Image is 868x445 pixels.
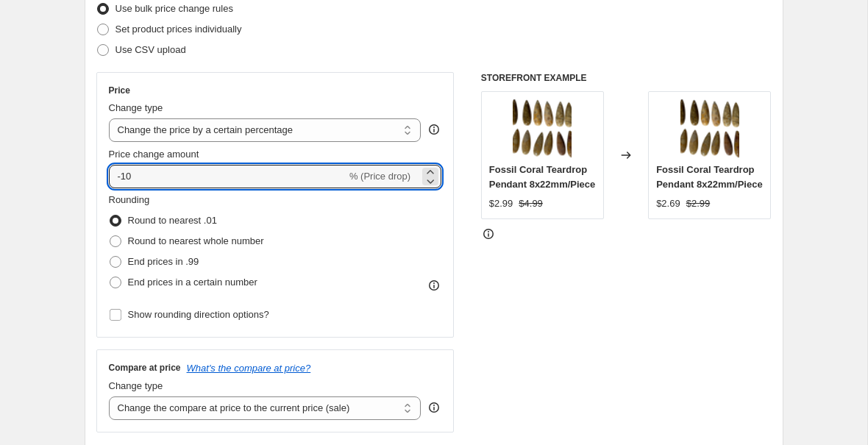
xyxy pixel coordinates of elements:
[427,122,441,137] div: help
[109,194,150,205] span: Rounding
[427,400,441,415] div: help
[109,149,199,160] span: Price change amount
[489,164,596,190] span: Fossil Coral Teardrop Pendant 8x22mm/Piece
[656,164,763,190] span: Fossil Coral Teardrop Pendant 8x22mm/Piece
[349,171,410,182] span: % (Price drop)
[128,235,264,246] span: Round to nearest whole number
[656,196,680,211] div: $2.69
[481,72,772,84] h6: STOREFRONT EXAMPLE
[128,309,269,320] span: Show rounding direction options?
[109,85,130,96] h3: Price
[128,277,257,288] span: End prices in a certain number
[686,196,711,211] strike: $2.99
[115,44,186,55] span: Use CSV upload
[519,196,543,211] strike: $4.99
[187,363,311,374] button: What's the compare at price?
[109,380,163,391] span: Change type
[109,102,163,113] span: Change type
[128,256,199,267] span: End prices in .99
[489,196,513,211] div: $2.99
[109,165,346,188] input: -15
[115,3,233,14] span: Use bulk price change rules
[109,362,181,374] h3: Compare at price
[115,24,242,35] span: Set product prices individually
[513,99,572,158] img: FossilCoralFlatbriollete8x22mm_98d8fb10-894e-45f0-a20c-b4282114a43c_80x.png
[680,99,739,158] img: FossilCoralFlatbriollete8x22mm_98d8fb10-894e-45f0-a20c-b4282114a43c_80x.png
[128,215,217,226] span: Round to nearest .01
